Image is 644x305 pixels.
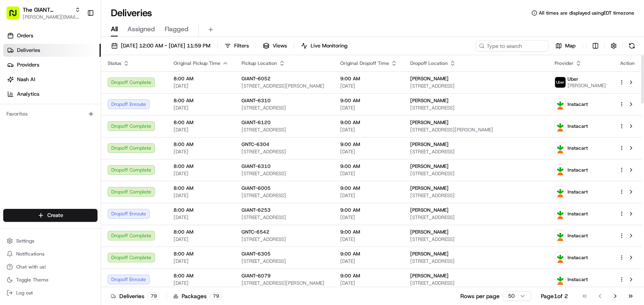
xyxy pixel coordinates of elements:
img: profile_instacart_ahold_partner.png [555,99,566,110]
span: [DATE] [340,280,397,286]
span: [STREET_ADDRESS] [241,258,327,264]
span: [DATE] [174,280,229,286]
span: Instacart [568,101,588,107]
a: Orders [3,29,101,42]
span: 9:00 AM [340,251,397,257]
span: [PERSON_NAME] [410,229,449,235]
span: GIANT-6079 [241,273,271,279]
span: [STREET_ADDRESS][PERSON_NAME] [241,280,327,286]
span: [PERSON_NAME] [410,97,449,104]
span: [DATE] [340,170,397,177]
span: [DATE] [340,105,397,111]
img: profile_instacart_ahold_partner.png [555,143,566,153]
span: Views [273,42,287,49]
span: [STREET_ADDRESS][PERSON_NAME] [410,127,542,133]
button: Notifications [3,248,97,260]
span: [STREET_ADDRESS] [241,148,327,155]
img: profile_instacart_ahold_partner.png [555,187,566,197]
span: [STREET_ADDRESS] [410,192,542,199]
span: Filters [234,42,249,49]
span: [DATE] [340,192,397,199]
span: Pickup Location [241,60,277,67]
img: profile_instacart_ahold_partner.png [555,252,566,263]
span: [DATE] [174,236,229,243]
span: GIANT-6305 [241,251,271,257]
span: Providers [17,61,39,69]
div: Page 1 of 2 [541,292,568,300]
div: 79 [148,292,160,300]
span: [STREET_ADDRESS] [241,170,327,177]
button: Log out [3,287,97,299]
span: GNTC-6304 [241,141,269,148]
span: 9:00 AM [340,229,397,235]
span: [PERSON_NAME] [410,207,449,213]
span: [DATE] [174,148,229,155]
span: Provider [555,60,574,67]
span: 8:00 AM [174,273,229,279]
img: profile_instacart_ahold_partner.png [555,230,566,241]
span: [STREET_ADDRESS] [410,170,542,177]
button: Live Monitoring [297,40,351,52]
span: 8:00 AM [174,207,229,213]
span: Nash AI [17,76,35,83]
span: [DATE] [174,192,229,199]
span: Instacart [568,210,588,217]
button: Chat with us! [3,261,97,273]
span: [STREET_ADDRESS] [410,236,542,243]
span: 8:00 AM [174,97,229,104]
span: The GIANT Company [23,6,72,14]
span: Instacart [568,123,588,129]
a: Providers [3,58,101,71]
span: Toggle Theme [16,277,49,283]
span: [STREET_ADDRESS] [410,105,542,111]
span: Instacart [568,276,588,283]
div: Favorites [3,107,97,120]
span: Instacart [568,167,588,173]
div: Deliveries [111,292,160,300]
span: 9:00 AM [340,185,397,191]
span: 9:00 AM [340,119,397,126]
span: [STREET_ADDRESS] [410,214,542,221]
img: profile_instacart_ahold_partner.png [555,165,566,175]
span: GIANT-6253 [241,207,271,213]
span: [DATE] [340,214,397,221]
span: [PERSON_NAME][EMAIL_ADDRESS][DOMAIN_NAME] [23,14,80,20]
button: Toggle Theme [3,274,97,286]
span: 9:00 AM [340,141,397,148]
button: Filters [221,40,252,52]
span: [DATE] [340,236,397,243]
span: Create [47,212,63,219]
span: Original Dropoff Time [340,60,389,67]
button: Settings [3,235,97,247]
span: Dropoff Location [410,60,448,67]
span: 8:00 AM [174,251,229,257]
span: [PERSON_NAME] [410,185,449,191]
span: [STREET_ADDRESS] [410,148,542,155]
span: GIANT-6052 [241,75,271,82]
span: [PERSON_NAME] [410,163,449,170]
span: Instacart [568,189,588,195]
span: 8:00 AM [174,185,229,191]
button: [DATE] 12:00 AM - [DATE] 11:59 PM [108,40,214,52]
a: Analytics [3,88,101,101]
span: Chat with us! [16,264,46,270]
input: Type to search [476,40,549,52]
span: Notifications [16,251,44,257]
span: Status [108,60,121,67]
span: [DATE] [174,127,229,133]
span: Analytics [17,90,39,98]
span: Live Monitoring [311,42,347,49]
span: [PERSON_NAME] [410,251,449,257]
span: 8:00 AM [174,229,229,235]
span: GIANT-6310 [241,97,271,104]
span: Log out [16,290,33,296]
span: 9:00 AM [340,75,397,82]
span: Map [565,42,576,49]
span: [STREET_ADDRESS] [241,105,327,111]
span: Flagged [165,24,189,34]
span: GIANT-6120 [241,119,271,126]
button: Create [3,209,97,222]
img: profile_instacart_ahold_partner.png [555,274,566,285]
span: [STREET_ADDRESS][PERSON_NAME] [241,83,327,89]
span: Assigned [127,24,155,34]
